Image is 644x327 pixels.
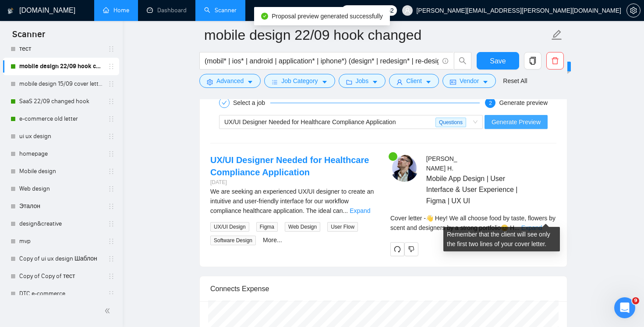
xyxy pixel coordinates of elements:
span: setting [627,7,640,14]
span: Scanner [5,28,52,46]
div: We are seeking an experienced UX/UI designer to create an intuitive and user-friendly interface f... [210,187,376,216]
iframe: Intercom live chat [614,297,635,318]
a: ui ux design [19,128,103,145]
span: holder [108,115,115,122]
div: Generate preview [499,97,548,108]
span: holder [108,238,115,245]
span: Questions [435,118,466,127]
span: holder [108,185,115,192]
input: Search Freelance Jobs... [205,56,439,66]
span: holder [108,203,115,210]
span: Jobs [356,76,369,86]
span: caret-down [372,79,378,85]
span: dislike [408,246,414,253]
a: DTC e-commerce [19,285,103,303]
a: Expand [350,207,370,214]
a: design&creative [19,215,103,233]
span: UX/UI Designer Needed for Healthcare Compliance Application [224,118,396,125]
span: caret-down [425,79,432,85]
span: search [454,57,471,65]
span: holder [108,63,115,70]
span: user [396,79,403,85]
span: caret-down [482,79,488,85]
span: Web Design [285,222,320,232]
a: Reset All [503,76,527,86]
a: Эталон [19,198,103,215]
span: Advanced [216,76,244,86]
span: holder [108,45,115,52]
button: delete [546,52,564,70]
button: Generate Preview [485,115,548,129]
a: mvp [19,233,103,250]
span: Cover letter - 👋 Hey! We all choose food by taste, flowers by scent and designers by a strong por... [390,215,556,231]
a: dashboardDashboard [147,7,187,14]
span: user [404,7,410,14]
button: Save [477,52,519,70]
span: Job Category [281,76,318,86]
span: Vendor [460,76,479,86]
span: edit [551,29,563,41]
a: Mobile design [19,163,103,180]
span: check-circle [261,13,268,20]
a: More... [263,237,282,244]
span: holder [108,80,115,87]
span: User Flow [327,222,358,232]
span: Connects: [356,6,382,15]
button: idcardVendorcaret-down [442,74,496,88]
span: idcard [450,79,456,85]
span: UX/UI Design [210,222,249,232]
span: [PERSON_NAME] H . [426,155,457,172]
a: e-commerce old letter [19,110,103,128]
span: Generate Preview [492,117,541,127]
a: SaaS 22/09 changed hook [19,93,103,110]
span: holder [108,273,115,280]
button: userClientcaret-down [389,74,439,88]
a: UX/UI Designer Needed for Healthcare Compliance Application [210,155,369,177]
span: info-circle [442,58,448,64]
div: Select a job [233,97,270,108]
span: caret-down [247,79,253,85]
a: homepage [19,145,103,163]
button: barsJob Categorycaret-down [264,74,335,88]
a: Copy of Copy of тест [19,268,103,285]
span: caret-down [322,79,328,85]
a: homeHome [103,7,129,14]
span: setting [207,79,213,85]
span: holder [108,150,115,157]
button: settingAdvancedcaret-down [199,74,261,88]
input: Scanner name... [204,24,549,46]
span: delete [547,57,563,65]
span: folder [346,79,352,85]
span: Client [406,76,422,86]
a: тест [19,40,103,58]
a: Web design [19,180,103,198]
a: setting [626,7,640,14]
span: Proposal preview generated successfully [272,13,383,20]
span: 162 [384,6,393,15]
button: redo [390,242,404,256]
span: bars [272,79,278,85]
span: ... [343,207,348,214]
img: logo [7,4,14,18]
span: holder [108,98,115,105]
span: holder [108,290,115,297]
a: searchScanner [204,7,237,14]
button: folderJobscaret-down [339,74,386,88]
div: [DATE] [210,178,376,187]
span: double-left [104,306,113,315]
span: holder [108,255,115,262]
span: Mobile App Design | User Interface & User Experience | Figma | UX UI [426,173,531,206]
button: dislike [404,242,418,256]
button: setting [626,3,640,17]
span: Software Design [210,236,256,245]
div: Remember that the client will see only the first two lines of your cover letter. [390,213,556,233]
img: c1OJkIx-IadjRms18ePMftOofhKLVhqZZQLjKjBy8mNgn5WQQo-UtPhwQ197ONuZaa [390,154,418,182]
span: check [222,100,227,105]
span: 9 [632,297,639,304]
span: holder [108,133,115,140]
a: Copy of ui ux design Шаблон [19,250,103,268]
div: Remember that the client will see only the first two lines of your cover letter. [443,227,560,251]
button: copy [524,52,541,70]
span: Figma [256,222,278,232]
div: Connects Expense [210,276,556,301]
